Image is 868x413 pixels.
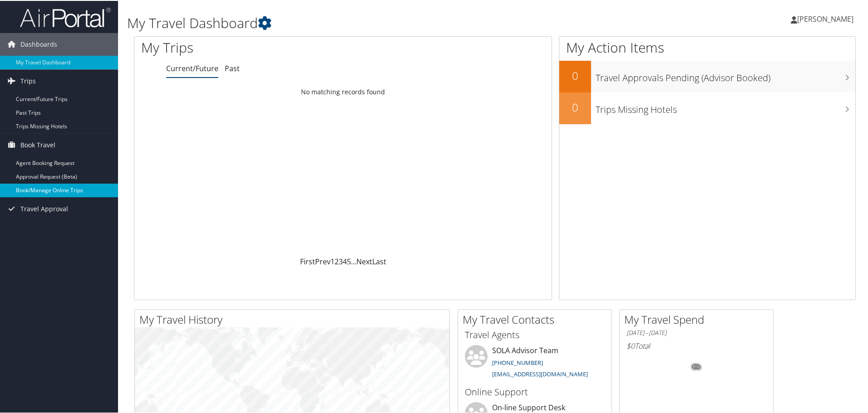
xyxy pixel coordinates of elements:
[596,98,855,115] h3: Trips Missing Hotels
[351,256,356,266] span: …
[330,256,335,266] a: 1
[343,256,347,266] a: 4
[492,369,588,377] a: [EMAIL_ADDRESS][DOMAIN_NAME]
[791,5,863,32] a: [PERSON_NAME]
[626,340,766,350] h6: Total
[465,385,605,398] h3: Online Support
[372,256,386,266] a: Last
[559,99,591,114] h2: 0
[460,344,609,381] li: SOLA Advisor Team
[559,67,591,83] h2: 0
[356,256,372,266] a: Next
[141,37,371,56] h1: My Trips
[300,256,315,266] a: First
[693,364,700,369] tspan: 0%
[20,133,55,155] span: Book Travel
[463,311,612,326] h2: My Travel Contacts
[127,13,617,32] h1: My Travel Dashboard
[797,13,853,23] span: [PERSON_NAME]
[20,69,36,92] span: Trips
[134,83,552,99] td: No matching records found
[465,328,605,340] h3: Travel Agents
[225,63,240,73] a: Past
[20,32,57,55] span: Dashboards
[624,311,773,326] h2: My Travel Spend
[20,6,111,27] img: airportal-logo.png
[559,37,855,56] h1: My Action Items
[626,340,635,350] span: $0
[339,256,343,266] a: 3
[335,256,339,266] a: 2
[559,60,855,92] a: 0Travel Approvals Pending (Advisor Booked)
[139,311,449,326] h2: My Travel History
[626,328,766,336] h6: [DATE] - [DATE]
[166,63,218,73] a: Current/Future
[347,256,351,266] a: 5
[20,197,68,219] span: Travel Approval
[596,66,855,83] h3: Travel Approvals Pending (Advisor Booked)
[315,256,330,266] a: Prev
[559,92,855,123] a: 0Trips Missing Hotels
[492,358,543,366] a: [PHONE_NUMBER]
